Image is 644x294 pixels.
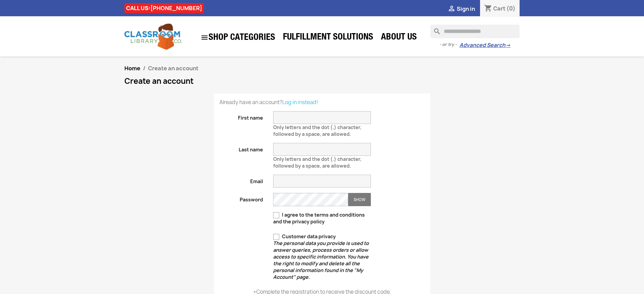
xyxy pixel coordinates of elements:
a: Advanced Search→ [459,42,510,49]
i: shopping_cart [484,5,492,13]
label: Password [214,193,268,203]
input: Password input [273,193,348,206]
img: Classroom Library Company [124,24,182,50]
button: Show [348,193,371,206]
label: Customer data privacy [273,233,371,280]
label: First name [214,111,268,121]
p: Already have an account? [219,99,425,106]
a: About Us [378,31,420,45]
span: Cart [493,5,505,12]
a: [PHONE_NUMBER] [150,4,202,12]
div: CALL US: [124,3,204,13]
span: Sign in [457,5,475,13]
label: I agree to the terms and conditions and the privacy policy [273,212,371,225]
label: Email [214,175,268,185]
input: Search [430,25,520,38]
a: SHOP CATEGORIES [197,30,279,45]
label: Last name [214,143,268,153]
span: → [505,42,510,49]
span: Only letters and the dot (.) character, followed by a space, are allowed. [273,121,361,137]
h1: Create an account [124,77,520,85]
a: Home [124,65,140,72]
span: Only letters and the dot (.) character, followed by a space, are allowed. [273,153,361,169]
span: (0) [506,5,516,12]
span: - or try - [439,41,459,48]
i: search [430,25,438,33]
span: Create an account [148,65,198,72]
em: The personal data you provide is used to answer queries, process orders or allow access to specif... [273,240,369,280]
a:  Sign in [448,5,475,13]
i:  [200,33,209,42]
a: Log in instead! [282,99,318,106]
a: Fulfillment Solutions [280,31,377,45]
i:  [448,5,456,13]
